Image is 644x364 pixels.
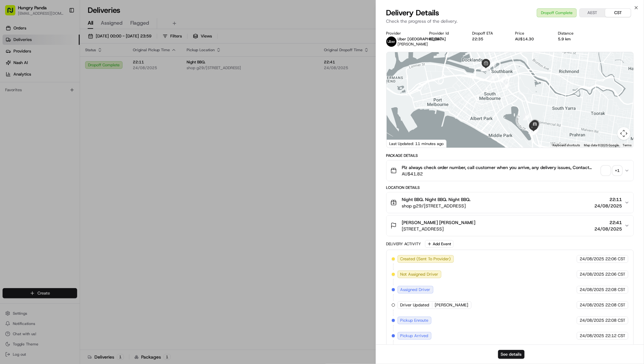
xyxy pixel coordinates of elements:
button: Keyboard shortcuts [552,143,580,148]
div: 1 [497,72,509,84]
span: Plz always check order number, call customer when you arrive, any delivery issues, Contact WhatsA... [402,164,599,171]
img: Bea Lacdao [6,138,17,149]
div: AU$14.30 [515,36,548,42]
span: 22:08 CST [605,302,625,308]
a: Powered byPylon [45,204,77,209]
button: 8DD07 [429,36,442,42]
div: Location Details [386,185,634,190]
a: Terms (opens in new tab) [623,143,632,147]
span: 22:06 CST [605,256,625,262]
span: Assigned Driver [400,287,431,293]
div: 2 [487,71,499,83]
span: AU$41.82 [402,171,599,177]
button: Start new chat [109,108,117,116]
span: 22:41 [594,219,622,226]
span: 24/08/2025 [594,226,622,232]
div: Past conversations [6,128,43,133]
img: 1736555255976-a54dd68f-1ca7-489b-9aae-adbdc363a1c4 [13,145,18,150]
div: Package Details [386,153,634,158]
span: shop g29/[STREET_ADDRESS] [402,203,471,209]
span: 24/08/2025 [580,287,604,293]
a: 📗Knowledge Base [4,186,52,197]
span: Uber [GEOGRAPHIC_DATA] [398,36,446,42]
span: 24/08/2025 [580,318,604,323]
div: Provider Id [429,31,462,36]
span: 8月15日 [25,162,40,167]
span: 8月19日 [57,144,72,150]
span: Map data ©2025 Google [584,143,619,147]
div: 5.9 km [558,36,591,42]
span: 24/08/2025 [580,333,604,339]
span: Pylon [64,204,77,209]
button: Plz always check order number, call customer when you arrive, any delivery issues, Contact WhatsA... [387,160,633,181]
span: Knowledge Base [13,188,49,195]
div: We're available if you need us! [29,113,88,118]
div: Distance [558,31,591,36]
span: 22:06 CST [605,271,625,277]
a: 💻API Documentation [52,186,105,197]
div: Provider [386,31,419,36]
span: Pickup Arrived [400,333,429,339]
span: Night BBQ. Night BBQ. Night BBQ. [402,196,471,203]
span: Created (Sent To Provider) [400,256,451,262]
span: [STREET_ADDRESS] [402,226,476,232]
button: Night BBQ. Night BBQ. Night BBQ.shop g29/[STREET_ADDRESS]22:1124/08/2025 [387,192,633,213]
span: • [21,162,23,167]
img: Nash [6,52,19,64]
div: 📗 [6,189,12,194]
img: 1736555255976-a54dd68f-1ca7-489b-9aae-adbdc363a1c4 [6,106,18,118]
span: API Documentation [60,188,103,195]
input: Clear [17,86,106,93]
div: 22:35 [472,36,505,42]
span: [PERSON_NAME] [PERSON_NAME] [402,219,476,226]
span: 24/08/2025 [594,203,622,209]
div: Dropoff ETA [472,31,505,36]
img: Google [388,139,409,148]
span: Delivery Details [386,8,439,18]
button: AEST [580,9,605,17]
button: CST [605,9,631,17]
span: [PERSON_NAME] [435,302,469,308]
span: Driver Updated [400,302,430,308]
span: [PERSON_NAME] [398,42,428,47]
img: uber-new-logo.jpeg [386,36,397,47]
span: 22:11 [594,196,622,203]
div: Price [515,31,548,36]
a: Open this area in Google Maps (opens a new window) [388,139,409,148]
div: + 1 [613,166,622,175]
span: 24/08/2025 [580,302,604,308]
div: 9 [500,80,512,92]
p: Welcome 👋 [6,71,117,81]
span: 24/08/2025 [580,256,604,262]
span: 22:08 CST [605,287,625,293]
div: 10 [520,111,533,123]
div: 💻 [54,189,59,194]
span: Not Assigned Driver [400,271,439,277]
div: Delivery Activity [386,241,421,247]
span: 22:08 CST [605,318,625,323]
span: [PERSON_NAME] [20,144,52,150]
span: 24/08/2025 [580,271,604,277]
button: Map camera controls [617,127,630,140]
button: +1 [601,166,622,175]
span: 22:12 CST [605,333,625,339]
div: Last Updated: 11 minutes ago [387,140,447,148]
img: 1753817452368-0c19585d-7be3-40d9-9a41-2dc781b3d1eb [13,106,25,118]
span: • [53,144,55,150]
div: Start new chat [29,106,105,113]
button: [PERSON_NAME] [PERSON_NAME][STREET_ADDRESS]22:4124/08/2025 [387,215,633,236]
p: Check the progress of the delivery. [386,18,634,24]
button: See all [99,127,117,135]
button: See details [498,350,525,359]
span: Pickup Enroute [400,318,429,323]
button: Add Event [425,240,454,248]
